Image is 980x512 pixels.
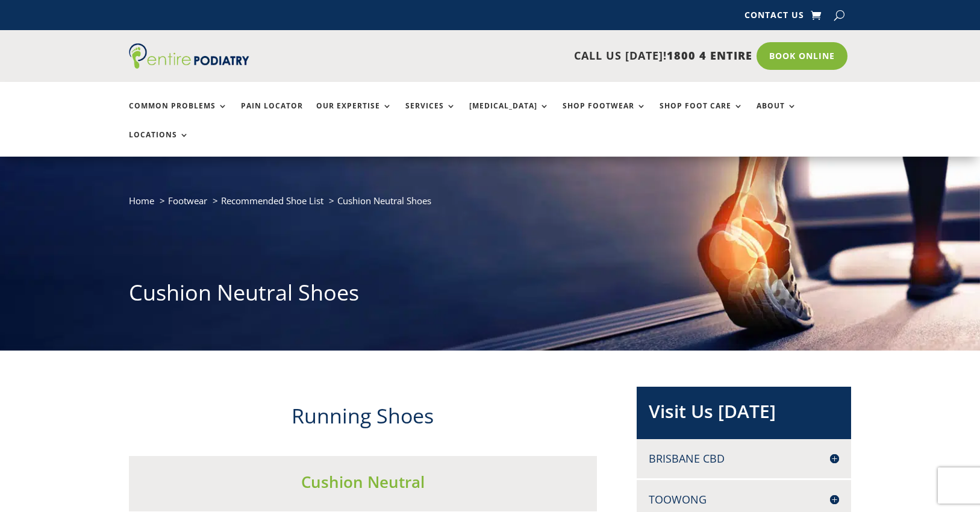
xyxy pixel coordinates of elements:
[221,195,323,207] a: Recommended Shoe List
[168,195,207,207] a: Footwear
[757,102,797,128] a: About
[129,471,598,499] h3: Cushion Neutral
[316,102,392,128] a: Our Expertise
[129,193,852,217] nav: breadcrumb
[757,42,847,70] a: Book Online
[129,278,852,314] h1: Cushion Neutral Shoes
[563,102,646,128] a: Shop Footwear
[129,102,228,128] a: Common Problems
[129,402,598,437] h2: Running Shoes
[129,131,189,157] a: Locations
[469,102,549,128] a: [MEDICAL_DATA]
[129,43,249,69] img: logo (1)
[744,11,804,24] a: Contact Us
[129,59,249,71] a: Entire Podiatry
[337,195,431,207] span: Cushion Neutral Shoes
[667,48,752,63] span: 1800 4 ENTIRE
[129,195,154,207] a: Home
[296,48,752,64] p: CALL US [DATE]!
[660,102,743,128] a: Shop Foot Care
[649,451,839,466] h4: Brisbane CBD
[649,399,839,430] h2: Visit Us [DATE]
[241,102,303,128] a: Pain Locator
[405,102,456,128] a: Services
[649,492,839,507] h4: Toowong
